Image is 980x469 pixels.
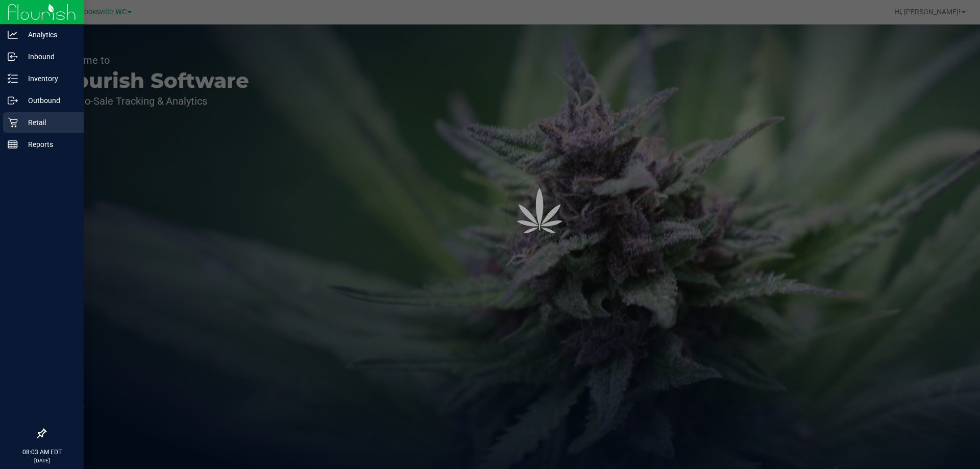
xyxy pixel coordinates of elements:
p: Analytics [18,29,79,41]
inline-svg: Outbound [8,95,18,106]
p: Inbound [18,51,79,63]
p: Inventory [18,72,79,85]
p: [DATE] [5,457,79,464]
p: 08:03 AM EDT [5,448,79,457]
inline-svg: Reports [8,139,18,150]
inline-svg: Analytics [8,30,18,40]
inline-svg: Inbound [8,52,18,62]
p: Reports [18,138,79,151]
p: Outbound [18,94,79,107]
p: Retail [18,116,79,129]
inline-svg: Retail [8,117,18,128]
inline-svg: Inventory [8,73,18,84]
